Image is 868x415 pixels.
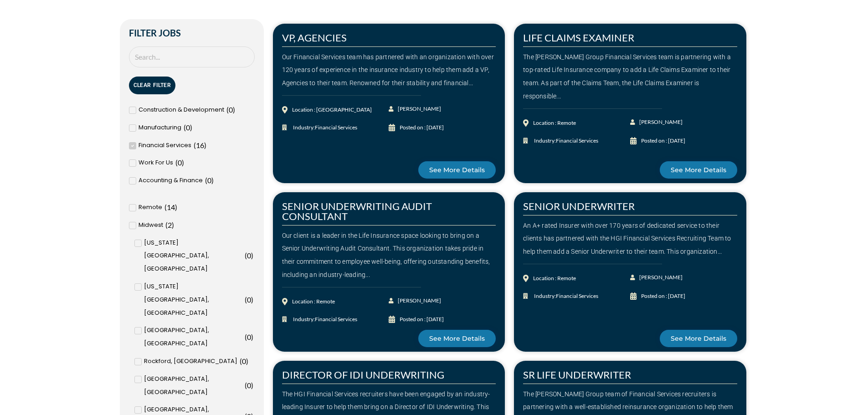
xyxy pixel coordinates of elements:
[207,176,211,184] span: 0
[211,176,214,184] span: )
[395,294,441,307] span: [PERSON_NAME]
[205,176,207,184] span: (
[242,357,246,365] span: 0
[247,295,251,304] span: 0
[315,124,357,131] span: Financial Services
[418,161,496,179] a: See More Details
[178,158,182,167] span: 0
[194,141,196,149] span: (
[282,229,496,282] div: Our client is a leader in the Life Insurance space looking to bring on a Senior Underwriting Audi...
[291,121,357,134] span: Industry:
[523,219,737,258] div: An A+ rated Insurer with over 170 years of dedicated service to their clients has partnered with ...
[229,105,233,114] span: 0
[144,355,237,368] span: Rockford, [GEOGRAPHIC_DATA]
[660,161,737,179] a: See More Details
[556,137,598,144] span: Financial Services
[245,295,247,304] span: (
[671,335,726,342] span: See More Details
[196,141,204,149] span: 16
[168,220,172,229] span: 2
[204,141,206,149] span: )
[144,324,242,350] span: [GEOGRAPHIC_DATA], [GEOGRAPHIC_DATA]
[389,102,442,116] a: [PERSON_NAME]
[641,134,685,148] div: Posted on : [DATE]
[245,381,247,389] span: (
[144,236,242,276] span: [US_STATE][GEOGRAPHIC_DATA], [GEOGRAPHIC_DATA]
[532,290,598,303] span: Industry:
[282,369,444,381] a: DIRECTOR OF IDI UNDERWRITING
[292,295,335,308] div: Location : Remote
[184,123,186,132] span: (
[292,103,372,117] div: Location : [GEOGRAPHIC_DATA]
[129,46,255,68] input: Search Job
[523,200,635,212] a: SENIOR UNDERWRITER
[251,381,253,389] span: )
[671,167,726,173] span: See More Details
[175,203,177,211] span: )
[186,123,190,132] span: 0
[400,121,444,134] div: Posted on : [DATE]
[523,134,630,148] a: Industry:Financial Services
[144,373,242,399] span: [GEOGRAPHIC_DATA], [GEOGRAPHIC_DATA]
[247,251,251,260] span: 0
[389,294,442,307] a: [PERSON_NAME]
[139,121,181,134] span: Manufacturing
[172,220,174,229] span: )
[164,203,167,211] span: (
[245,333,247,341] span: (
[251,333,253,341] span: )
[282,200,432,222] a: SENIOR UNDERWRITING AUDIT CONSULTANT
[139,201,162,214] span: Remote
[291,313,357,326] span: Industry:
[282,313,389,326] a: Industry:Financial Services
[190,123,192,132] span: )
[246,357,248,365] span: )
[315,316,357,323] span: Financial Services
[247,381,251,389] span: 0
[167,203,175,211] span: 14
[139,103,224,117] span: Construction & Development
[533,272,576,285] div: Location : Remote
[400,313,444,326] div: Posted on : [DATE]
[129,77,176,94] button: Clear Filter
[630,116,683,129] a: [PERSON_NAME]
[523,369,631,381] a: SR LIFE UNDERWRITER
[282,31,347,44] a: VP, AGENCIES
[245,251,247,260] span: (
[523,290,630,303] a: Industry:Financial Services
[523,51,737,103] div: The [PERSON_NAME] Group Financial Services team is partnering with a top-rated Life Insurance com...
[139,156,173,169] span: Work For Us
[139,219,163,232] span: Midwest
[660,330,737,347] a: See More Details
[139,139,191,152] span: Financial Services
[226,105,229,114] span: (
[247,333,251,341] span: 0
[251,251,253,260] span: )
[523,31,634,44] a: LIFE CLAIMS EXAMINER
[165,220,168,229] span: (
[282,121,389,134] a: Industry:Financial Services
[637,116,683,129] span: [PERSON_NAME]
[233,105,235,114] span: )
[182,158,184,167] span: )
[282,51,496,90] div: Our Financial Services team has partnered with an organization with over 120 years of experience ...
[532,134,598,148] span: Industry:
[533,117,576,130] div: Location : Remote
[251,295,253,304] span: )
[641,290,685,303] div: Posted on : [DATE]
[637,271,683,284] span: [PERSON_NAME]
[129,28,255,37] h2: Filter Jobs
[418,330,496,347] a: See More Details
[556,292,598,299] span: Financial Services
[395,102,441,116] span: [PERSON_NAME]
[429,335,485,342] span: See More Details
[175,158,178,167] span: (
[429,167,485,173] span: See More Details
[139,174,203,187] span: Accounting & Finance
[630,271,683,284] a: [PERSON_NAME]
[240,357,242,365] span: (
[144,280,242,319] span: [US_STATE][GEOGRAPHIC_DATA], [GEOGRAPHIC_DATA]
